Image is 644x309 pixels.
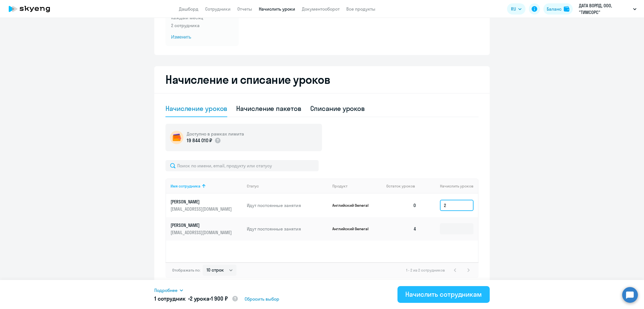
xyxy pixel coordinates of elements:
input: Поиск по имени, email, продукту или статусу [165,160,319,171]
p: Идут постоянные занятия [247,226,328,232]
div: Продукт [332,184,382,189]
img: balance [564,6,569,12]
a: Документооборот [302,6,340,12]
a: Все продукты [346,6,375,12]
span: Сбросить выбор [245,296,279,302]
div: Статус [247,184,328,189]
h2: Начисление и списание уроков [165,73,479,86]
p: 19 844 010 ₽ [187,137,212,144]
p: [EMAIL_ADDRESS][DOMAIN_NAME] [171,206,233,212]
p: [PERSON_NAME] [171,199,233,205]
p: ДАТА ВОРЛД, ООО, "ТИМСОРС" [579,2,631,16]
span: Подробнее [154,287,177,294]
div: Продукт [332,184,347,189]
p: 2 сотрудника [171,22,233,29]
span: 1 - 2 из 2 сотрудников [406,268,445,273]
p: [EMAIL_ADDRESS][DOMAIN_NAME] [171,229,233,236]
a: [PERSON_NAME][EMAIL_ADDRESS][DOMAIN_NAME] [171,222,242,236]
p: Английский General [332,203,374,208]
h5: 1 сотрудник • • [154,295,238,303]
div: Статус [247,184,259,189]
td: 0 [382,194,421,217]
button: ДАТА ВОРЛД, ООО, "ТИМСОРС" [576,2,639,16]
button: Начислить сотрудникам [397,286,490,303]
div: Имя сотрудника [171,184,200,189]
button: RU [507,3,525,15]
div: Остаток уроков [386,184,421,189]
a: Дашборд [179,6,198,12]
span: Изменить [171,34,233,41]
button: Балансbalance [543,3,573,15]
a: [PERSON_NAME][EMAIL_ADDRESS][DOMAIN_NAME] [171,199,242,212]
span: 2 урока [190,295,209,302]
div: Начислить сотрудникам [405,290,482,299]
div: Баланс [547,6,562,12]
a: Сотрудники [205,6,231,12]
a: Отчеты [237,6,252,12]
th: Начислить уроков [421,179,478,194]
span: Остаток уроков [386,184,415,189]
h5: Доступно в рамках лимита [187,131,244,137]
p: Английский General [332,226,374,231]
div: Имя сотрудника [171,184,242,189]
span: RU [511,6,516,12]
span: 1 900 ₽ [211,295,228,302]
img: wallet-circle.png [170,131,183,144]
div: Начисление уроков [165,104,227,113]
p: [PERSON_NAME] [171,222,233,228]
span: Отображать по: [172,268,200,273]
p: Идут постоянные занятия [247,202,328,208]
div: Начисление пакетов [236,104,301,113]
a: Начислить уроки [259,6,295,12]
div: Списание уроков [310,104,365,113]
td: 4 [382,217,421,241]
